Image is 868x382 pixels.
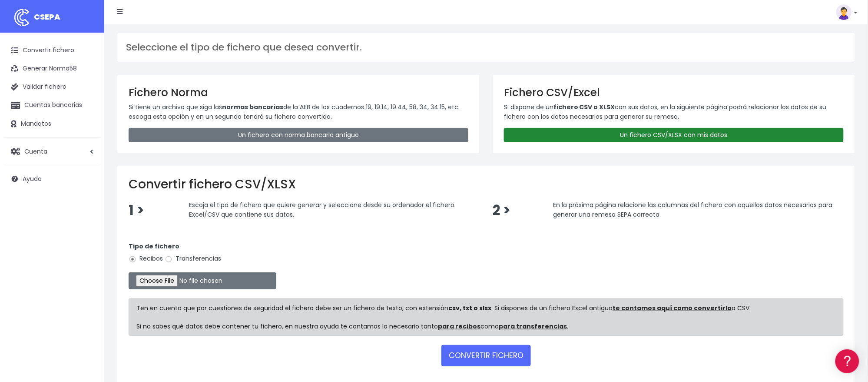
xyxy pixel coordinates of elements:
strong: Tipo de fichero [129,242,179,251]
button: Contáctanos [9,233,165,248]
a: para transferencias [499,322,567,331]
h3: Seleccione el tipo de fichero que desea convertir. [126,42,846,53]
a: Ayuda [4,170,100,188]
span: En la próxima página relacione las columnas del fichero con aquellos datos necesarios para genera... [553,201,833,219]
a: Videotutoriales [9,137,165,151]
h2: Convertir fichero CSV/XLSX [129,177,844,192]
a: Cuenta [4,142,100,161]
div: Información general [9,60,165,69]
span: Cuenta [24,147,47,155]
div: Ten en cuenta que por cuestiones de seguridad el fichero debe ser un fichero de texto, con extens... [129,298,844,336]
strong: csv, txt o xlsx [449,304,492,312]
a: API [9,222,165,236]
div: Facturación [9,173,165,181]
strong: fichero CSV o XLSX [553,103,615,111]
span: 1 > [129,201,144,220]
a: Un fichero CSV/XLSX con mis datos [504,128,844,142]
h3: Fichero CSV/Excel [504,86,844,99]
label: Recibos [129,254,163,263]
a: Perfiles de empresas [9,151,165,164]
div: Convertir ficheros [9,96,165,104]
a: Información general [9,74,165,87]
a: General [9,187,165,200]
span: Escoja el tipo de fichero que quiere generar y seleccione desde su ordenador el fichero Excel/CSV... [189,201,455,219]
a: POWERED BY ENCHANT [119,251,167,259]
a: Validar fichero [4,78,100,96]
a: Convertir fichero [4,41,100,60]
a: para recibos [438,322,481,331]
p: Si tiene un archivo que siga las de la AEB de los cuadernos 19, 19.14, 19.44, 58, 34, 34.15, etc.... [129,102,468,122]
img: profile [836,4,852,20]
a: Formatos [9,110,165,124]
label: Transferencias [165,254,221,263]
span: CSEPA [34,11,60,22]
button: CONVERTIR FICHERO [441,345,531,366]
a: Problemas habituales [9,124,165,137]
a: te contamos aquí como convertirlo [613,304,732,312]
a: Cuentas bancarias [4,96,100,114]
img: logo [11,7,33,28]
span: 2 > [493,201,510,220]
a: Mandatos [4,115,100,133]
a: Un fichero con norma bancaria antiguo [129,128,468,142]
strong: normas bancarias [222,103,283,111]
a: Generar Norma58 [4,60,100,78]
p: Si dispone de un con sus datos, en la siguiente página podrá relacionar los datos de su fichero c... [504,102,844,122]
div: Programadores [9,209,165,217]
h3: Fichero Norma [129,86,468,99]
span: Ayuda [23,174,42,183]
